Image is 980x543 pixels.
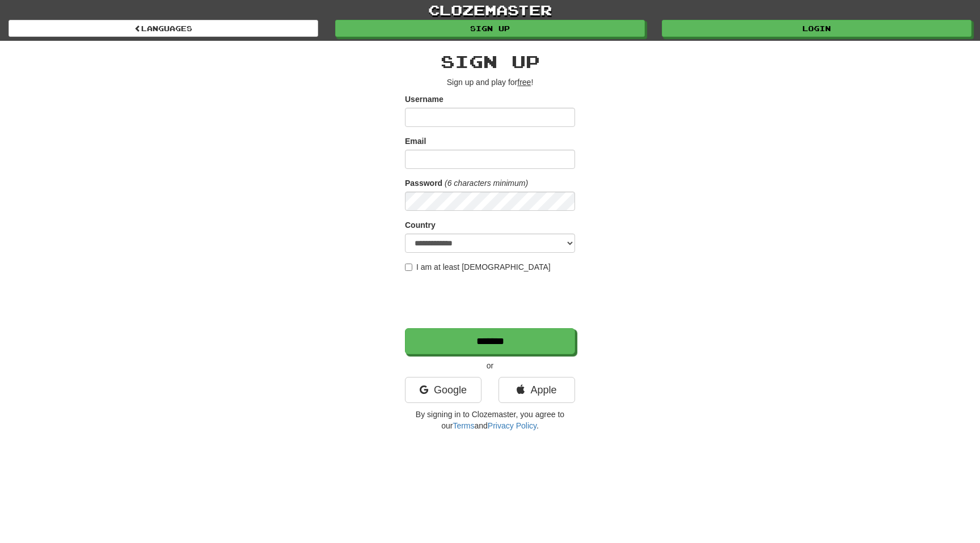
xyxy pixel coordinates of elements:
[405,261,551,273] label: I am at least [DEMOGRAPHIC_DATA]
[405,278,577,323] iframe: reCAPTCHA
[405,409,575,431] p: By signing in to Clozemaster, you agree to our and .
[335,20,645,37] a: Sign up
[517,78,531,87] u: free
[405,219,436,231] label: Country
[405,177,442,189] label: Password
[453,421,474,430] a: Terms
[662,20,971,37] a: Login
[405,360,575,371] p: or
[499,377,575,403] a: Apple
[405,77,575,88] p: Sign up and play for !
[405,264,412,271] input: I am at least [DEMOGRAPHIC_DATA]
[9,20,318,37] a: Languages
[405,135,426,147] label: Email
[488,421,537,430] a: Privacy Policy
[405,52,575,71] h2: Sign up
[405,377,481,403] a: Google
[445,179,528,188] em: (6 characters minimum)
[405,94,443,105] label: Username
